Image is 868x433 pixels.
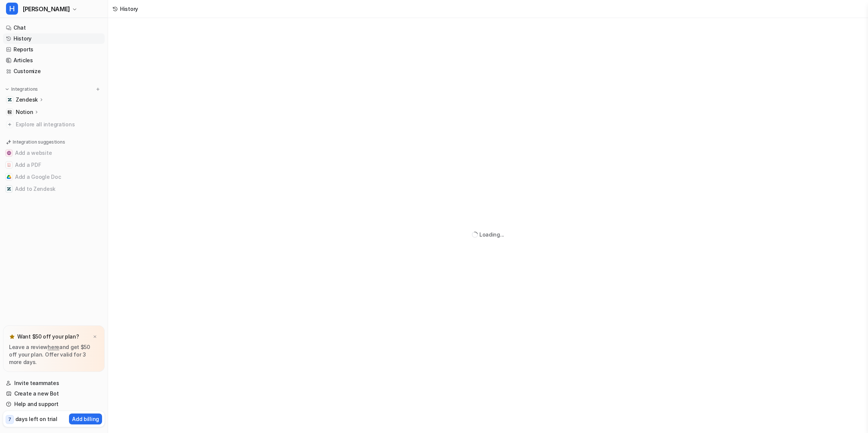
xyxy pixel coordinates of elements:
[7,163,11,167] img: Add a PDF
[3,388,105,399] a: Create a new Bot
[8,416,11,423] p: 7
[3,33,105,44] a: History
[3,44,105,55] a: Reports
[7,187,11,191] img: Add to Zendesk
[93,334,97,339] img: x
[15,415,57,423] p: days left on trial
[3,147,105,159] button: Add a websiteAdd a website
[120,5,138,13] div: History
[7,175,11,179] img: Add a Google Doc
[3,399,105,409] a: Help and support
[6,121,14,128] img: explore all integrations
[9,334,15,340] img: star
[9,343,99,366] p: Leave a review and get $50 off your plan. Offer valid for 3 more days.
[479,231,504,238] div: Loading...
[13,139,65,145] p: Integration suggestions
[3,171,105,183] button: Add a Google DocAdd a Google Doc
[11,86,38,92] p: Integrations
[95,87,101,92] img: menu_add.svg
[69,414,102,424] button: Add billing
[23,4,70,14] span: [PERSON_NAME]
[3,22,105,33] a: Chat
[7,151,11,155] img: Add a website
[3,55,105,66] a: Articles
[3,66,105,76] a: Customize
[8,110,12,114] img: Notion
[16,118,102,130] span: Explore all integrations
[16,96,38,103] p: Zendesk
[48,344,59,350] a: here
[16,108,33,116] p: Notion
[6,3,18,15] span: H
[3,119,105,130] a: Explore all integrations
[17,333,79,340] p: Want $50 off your plan?
[3,159,105,171] button: Add a PDFAdd a PDF
[5,87,10,92] img: expand menu
[3,378,105,388] a: Invite teammates
[72,415,99,423] p: Add billing
[3,183,105,195] button: Add to ZendeskAdd to Zendesk
[3,85,40,93] button: Integrations
[8,97,12,102] img: Zendesk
